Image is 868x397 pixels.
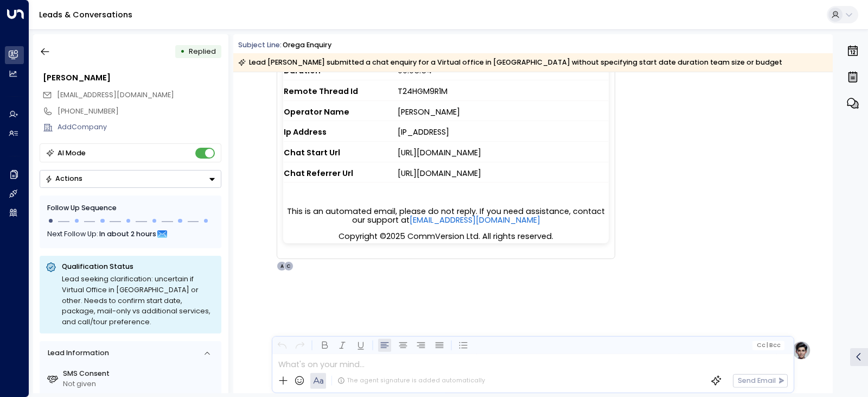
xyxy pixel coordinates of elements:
a: [EMAIL_ADDRESS][DOMAIN_NAME] [410,216,540,224]
p: This is an automated email, please do not reply. If you need assistance, contact our support at [284,207,608,224]
span: [IP_ADDRESS] [398,127,449,138]
span: [EMAIL_ADDRESS][DOMAIN_NAME] [57,90,174,99]
span: Replied [189,47,216,56]
button: Cc|Bcc [752,341,784,350]
td: Chat Start Url [284,141,397,162]
span: Cc Bcc [756,342,781,349]
td: Ip Address [284,121,397,142]
div: Follow Up Sequence [48,204,214,214]
a: Leads & Conversations [39,9,132,20]
div: A [277,261,286,271]
button: Actions [40,170,221,188]
button: Redo [293,339,307,352]
div: Not given [63,379,218,389]
div: Lead seeking clarification: uncertain if Virtual Office in [GEOGRAPHIC_DATA] or other. Needs to c... [62,274,215,327]
span: Subject Line: [238,40,282,49]
div: Lead [PERSON_NAME] submitted a chat enquiry for a Virtual office in [GEOGRAPHIC_DATA] without spe... [238,57,782,68]
span: [URL][DOMAIN_NAME] [398,168,481,180]
span: [URL][DOMAIN_NAME] [398,147,481,159]
td: Chat Referrer Url [284,162,397,182]
img: profile-logo.png [792,341,811,360]
button: Undo [275,339,289,352]
td: Operator Name [284,100,397,121]
div: AddCompany [58,122,221,133]
div: AI Mode [58,148,86,159]
div: [PHONE_NUMBER] [58,106,221,117]
div: Button group with a nested menu [40,170,221,188]
div: • [180,43,185,60]
span: | [767,342,768,349]
div: Next Follow Up: [48,228,214,240]
div: [PERSON_NAME] [43,72,221,84]
span: T24HGM9R1M [398,86,448,98]
span: In about 2 hours [100,228,157,240]
div: C [284,261,293,271]
div: Lead Information [44,348,108,358]
span: [PERSON_NAME] [398,106,460,118]
label: SMS Consent [63,369,218,379]
p: Copyright ©2025 CommVersion Ltd. All rights reserved. [284,230,608,243]
p: Qualification Status [62,262,215,272]
div: The agent signature is added automatically [337,376,485,385]
div: Actions [45,174,82,183]
div: Orega Enquiry [283,40,331,51]
td: Remote Thread Id [284,80,397,101]
span: eharry24600@gmail.com [57,90,174,100]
